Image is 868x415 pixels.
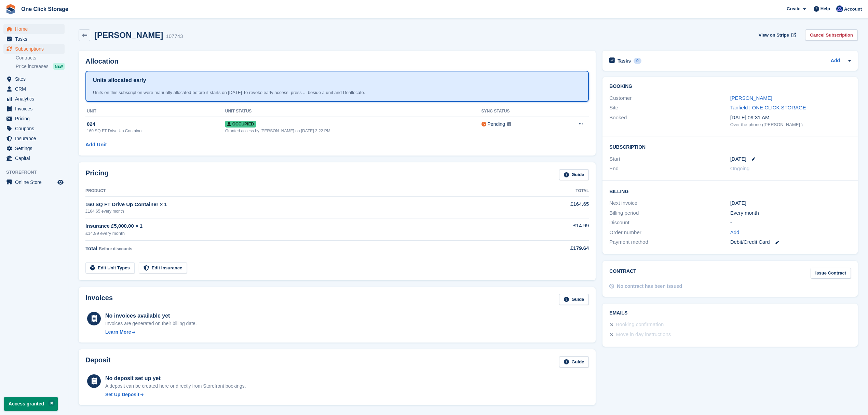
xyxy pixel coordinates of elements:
[759,32,789,39] span: View on Stripe
[87,120,225,128] div: 024
[730,121,851,128] div: Over the phone ([PERSON_NAME] )
[139,262,187,273] a: Edit Insurance
[99,246,132,251] span: Before discounts
[3,124,65,133] a: menu
[15,144,56,153] span: Settings
[15,134,56,143] span: Insurance
[730,165,750,171] span: Ongoing
[5,4,16,14] img: stora-icon-8386f47178a22dfd0bd8f6a31ec36ba5ce8667c1dd55bd0f319d3a0aa187defe.svg
[3,104,65,113] a: menu
[609,104,730,112] div: Site
[105,329,197,336] a: Learn More
[609,143,851,150] h2: Subscription
[730,229,740,237] a: Add
[16,63,49,70] span: Price increases
[730,209,851,217] div: Every month
[3,94,65,104] a: menu
[511,244,589,252] div: £179.64
[105,320,197,327] div: Invoices are generated on their billing date.
[730,95,772,101] a: [PERSON_NAME]
[3,34,65,44] a: menu
[756,29,797,41] a: View on Stripe
[559,356,589,367] a: Guide
[85,262,135,273] a: Edit Unit Types
[3,177,65,187] a: menu
[85,230,511,237] div: £14.99 every month
[16,55,65,61] a: Contracts
[225,121,256,128] span: Occupied
[105,391,246,398] a: Set Up Deposit
[730,114,851,122] div: [DATE] 09:31 AM
[166,32,183,40] div: 107743
[609,199,730,207] div: Next invoice
[3,74,65,84] a: menu
[609,229,730,237] div: Order number
[482,106,554,117] th: Sync Status
[820,5,830,12] span: Help
[507,122,511,126] img: icon-info-grey-7440780725fd019a000dd9b08b2336e03edf1995a4989e88bcd33f0948082b44.svg
[225,106,482,117] th: Unit Status
[15,124,56,133] span: Coupons
[730,155,746,163] time: 2025-10-02 00:00:00 UTC
[609,155,730,163] div: Start
[94,30,163,40] h2: [PERSON_NAME]
[609,114,730,128] div: Booked
[511,218,589,240] td: £14.99
[616,331,671,339] div: Move in day instructions
[105,383,246,390] p: A deposit can be created here or directly from Storefront bookings.
[609,219,730,227] div: Discount
[85,222,511,230] div: Insurance £5,000.00 × 1
[15,24,56,34] span: Home
[85,186,511,197] th: Product
[730,199,851,207] div: [DATE]
[53,63,65,70] div: NEW
[616,321,664,329] div: Booking confirmation
[93,89,581,96] div: Units on this subscription were manually allocated before it starts on [DATE] To revoke early acc...
[225,128,482,134] div: Granted access by [PERSON_NAME] on [DATE] 3:22 PM
[105,329,131,336] div: Learn More
[85,57,589,65] h2: Allocation
[4,397,58,411] p: Access granted
[56,178,65,186] a: Preview store
[609,268,636,279] h2: Contract
[609,188,851,195] h2: Billing
[15,34,56,44] span: Tasks
[15,44,56,54] span: Subscriptions
[609,238,730,246] div: Payment method
[105,312,197,320] div: No invoices available yet
[15,177,56,187] span: Online Store
[85,245,97,251] span: Total
[3,84,65,94] a: menu
[85,106,225,117] th: Unit
[15,114,56,123] span: Pricing
[15,84,56,94] span: CRM
[85,208,511,214] div: £164.65 every month
[87,128,225,134] div: 160 SQ FT Drive Up Container
[15,153,56,163] span: Capital
[488,121,505,128] div: Pending
[3,134,65,143] a: menu
[85,201,511,209] div: 160 SQ FT Drive Up Container × 1
[609,209,730,217] div: Billing period
[617,283,682,290] div: No contract has been issued
[6,169,68,176] span: Storefront
[511,186,589,197] th: Total
[559,169,589,180] a: Guide
[15,94,56,104] span: Analytics
[787,5,800,12] span: Create
[805,29,858,41] a: Cancel Subscription
[609,84,851,89] h2: Booking
[730,105,806,110] a: Tanfield | ONE CLICK STORAGE
[609,94,730,102] div: Customer
[811,268,851,279] a: Issue Contract
[3,144,65,153] a: menu
[730,219,851,227] div: -
[85,141,107,149] a: Add Unit
[609,165,730,173] div: End
[634,58,641,64] div: 0
[15,74,56,84] span: Sites
[85,169,109,180] h2: Pricing
[3,114,65,123] a: menu
[511,197,589,218] td: £164.65
[836,5,843,12] img: Thomas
